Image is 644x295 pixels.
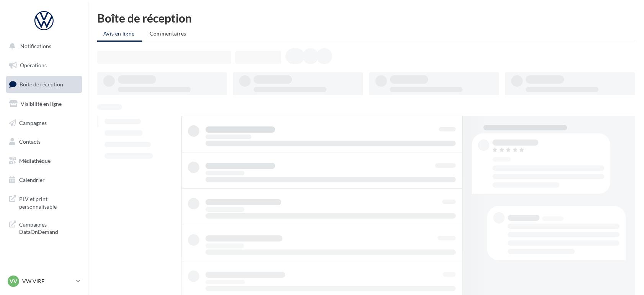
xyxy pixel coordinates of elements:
span: Contacts [19,138,41,145]
a: Campagnes [5,115,83,131]
p: VW VIRE [22,277,73,285]
span: PLV et print personnalisable [19,194,79,210]
span: Visibilité en ligne [21,100,62,107]
span: Calendrier [19,177,45,183]
span: Opérations [20,62,47,68]
a: Boîte de réception [5,76,83,92]
a: Contacts [5,134,83,150]
span: Médiathèque [19,157,51,164]
a: Opérations [5,57,83,73]
span: Notifications [20,43,51,49]
span: Commentaires [150,30,186,37]
span: VV [10,277,17,285]
div: Boîte de réception [97,12,635,24]
a: Calendrier [5,172,83,188]
button: Notifications [5,38,80,54]
a: PLV et print personnalisable [5,191,83,213]
a: Médiathèque [5,153,83,169]
span: Boîte de réception [20,81,63,88]
a: VV VW VIRE [6,274,82,289]
span: Campagnes DataOnDemand [19,219,79,236]
a: Campagnes DataOnDemand [5,216,83,239]
a: Visibilité en ligne [5,96,83,112]
span: Campagnes [19,119,47,126]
